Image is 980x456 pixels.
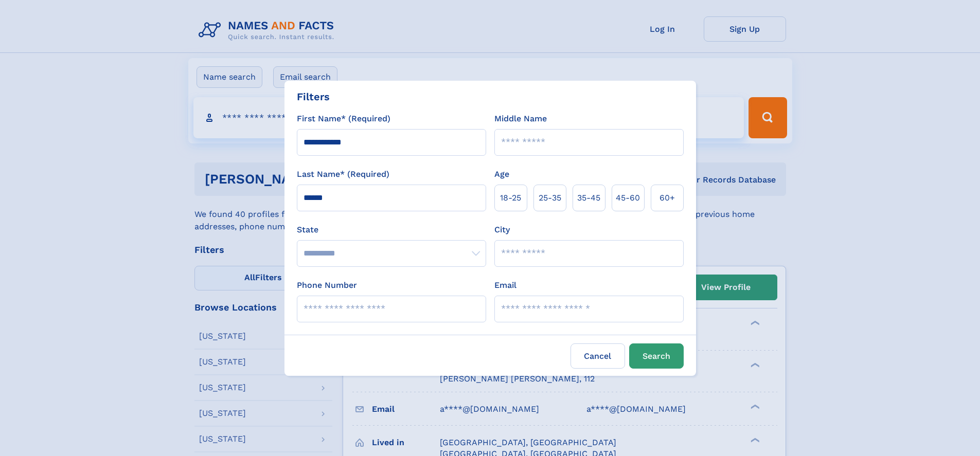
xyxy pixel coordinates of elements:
label: City [494,224,510,236]
span: 60+ [660,192,675,204]
label: First Name* (Required) [297,113,390,125]
span: 35‑45 [577,192,600,204]
span: 45‑60 [616,192,640,204]
label: Cancel [571,343,625,369]
label: State [297,224,486,236]
label: Age [494,168,509,180]
button: Search [629,343,684,369]
label: Email [494,279,516,291]
label: Middle Name [494,113,547,125]
div: Filters [297,89,330,104]
span: 18‑25 [500,192,521,204]
label: Last Name* (Required) [297,168,389,180]
label: Phone Number [297,279,357,291]
span: 25‑35 [539,192,561,204]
